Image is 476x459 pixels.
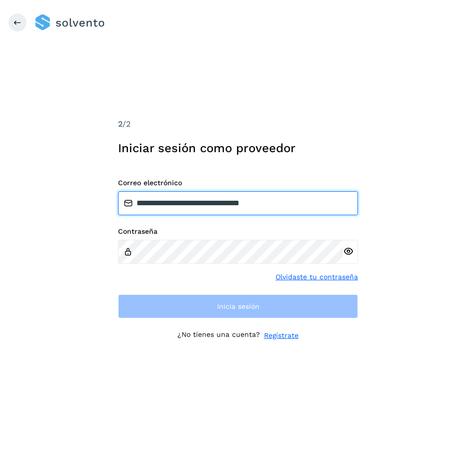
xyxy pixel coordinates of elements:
[118,294,358,318] button: Inicia sesión
[217,303,259,310] span: Inicia sesión
[275,272,358,282] a: Olvidaste tu contraseña
[118,119,122,129] span: 2
[118,141,358,156] h1: Iniciar sesión como proveedor
[264,330,298,341] a: Regístrate
[118,179,358,187] label: Correo electrónico
[118,227,358,236] label: Contraseña
[177,330,260,341] p: ¿No tienes una cuenta?
[118,118,358,130] div: /2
